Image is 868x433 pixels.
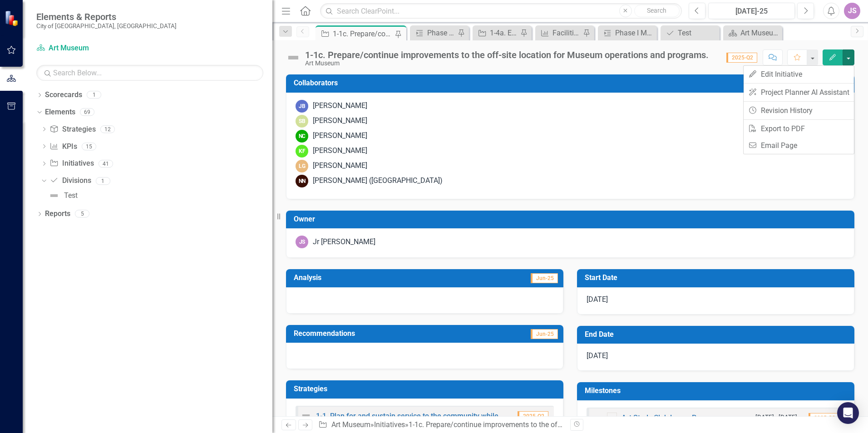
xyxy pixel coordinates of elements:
[45,107,75,118] a: Elements
[49,124,95,135] a: Strategies
[305,60,709,67] div: Art Museum
[592,412,602,423] img: Not Defined
[531,273,558,283] span: Jun-25
[427,27,455,39] div: Phase I scenario Move-in
[412,27,455,39] a: Phase I scenario Move-in
[318,420,563,430] div: » »
[313,101,367,111] div: [PERSON_NAME]
[740,27,780,39] div: Art Museum
[313,237,375,247] div: Jr [PERSON_NAME]
[585,274,850,282] h3: Start Date
[36,22,177,30] small: City of [GEOGRAPHIC_DATA], [GEOGRAPHIC_DATA]
[36,43,150,54] a: Art Museum
[5,10,20,26] img: ClearPoint Strategy
[286,50,301,65] img: Not Defined
[744,102,854,119] a: Revision History
[305,50,709,60] div: 1-1c. Prepare/continue improvements to the off-site location for Museum operations and programs.
[663,27,717,39] a: Test
[552,27,581,39] div: Facilities Department Budget
[409,420,726,429] div: 1-1c. Prepare/continue improvements to the off-site location for Museum operations and programs.
[296,145,308,157] div: KF
[585,387,850,395] h3: Milestones
[301,410,311,421] img: Not Defined
[313,131,367,141] div: [PERSON_NAME]
[296,100,308,113] div: JB
[313,116,367,126] div: [PERSON_NAME]
[296,115,308,128] div: SB
[296,160,308,172] div: LG
[725,27,780,39] a: Art Museum
[313,146,367,156] div: [PERSON_NAME]
[49,158,94,169] a: Initiatives
[744,137,854,154] a: Email Page
[64,192,78,200] div: Test
[294,79,850,87] h3: Collaborators
[844,3,860,19] button: JS
[587,351,608,360] span: [DATE]
[313,176,443,186] div: [PERSON_NAME] ([GEOGRAPHIC_DATA])
[615,27,655,39] div: Phase I Move-out/Move-in
[80,108,94,116] div: 69
[600,27,655,39] a: Phase I Move-out/Move-in
[708,3,795,19] button: [DATE]-25
[294,274,425,282] h3: Analysis
[755,413,797,422] small: [DATE] - [DATE]
[313,161,367,171] div: [PERSON_NAME]
[475,27,518,39] a: 1-4a. Execute construction to achieve the building transformation.
[100,125,115,133] div: 12
[36,65,263,81] input: Search Below...
[538,27,581,39] a: Facilities Department Budget
[518,411,548,421] span: 2025-Q2
[49,142,77,152] a: KPIs
[585,330,850,339] h3: End Date
[36,11,177,22] span: Elements & Reports
[75,210,89,218] div: 5
[294,215,850,223] h3: Owner
[678,27,717,39] div: Test
[99,160,113,167] div: 41
[296,236,308,248] div: JS
[744,120,854,137] a: Export to PDF
[837,402,859,424] div: Open Intercom Messenger
[333,28,393,39] div: 1-1c. Prepare/continue improvements to the off-site location for Museum operations and programs.
[296,175,308,187] div: NN
[46,188,78,203] a: Test
[531,329,558,339] span: Jun-25
[49,176,91,186] a: Divisions
[634,5,680,17] button: Search
[294,330,475,338] h3: Recommendations
[726,53,757,63] span: 2025-Q2
[647,7,666,14] span: Search
[587,295,608,304] span: [DATE]
[294,385,559,393] h3: Strategies
[82,143,96,150] div: 15
[49,190,59,201] img: Not Defined
[320,3,682,19] input: Search ClearPoint...
[45,90,82,100] a: Scorecards
[711,6,792,17] div: [DATE]-25
[809,413,839,423] span: 2025-Q2
[744,66,854,83] a: Edit Initiative
[374,420,405,429] a: Initiatives
[87,91,101,99] div: 1
[490,27,518,39] div: 1-4a. Execute construction to achieve the building transformation.
[45,209,70,219] a: Reports
[331,420,370,429] a: Art Museum
[96,177,110,185] div: 1
[744,84,854,101] a: Project Planner AI Assistant
[296,130,308,143] div: NC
